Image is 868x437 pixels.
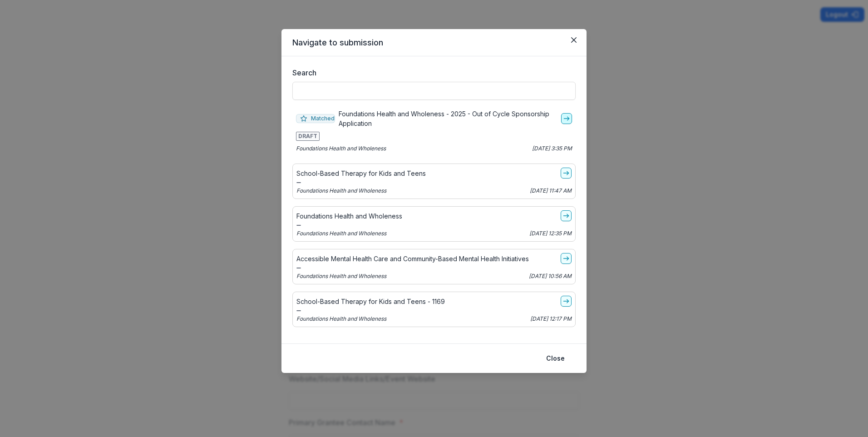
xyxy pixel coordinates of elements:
[296,132,320,141] span: DRAFT
[296,229,386,238] p: Foundations Health and Wholeness
[530,187,572,195] p: [DATE] 11:47 AM
[296,315,386,323] p: Foundations Health and Wholeness
[532,144,572,153] p: [DATE] 3:35 PM
[567,33,581,47] button: Close
[561,253,572,264] a: go-to
[296,297,445,306] p: School-Based Therapy for Kids and Teens - 1169
[561,113,572,124] a: go-to
[296,272,386,280] p: Foundations Health and Wholeness
[296,211,402,221] p: Foundations Health and Wholeness
[529,229,572,238] p: [DATE] 12:35 PM
[296,169,426,178] p: School-Based Therapy for Kids and Teens
[530,315,572,323] p: [DATE] 12:17 PM
[281,29,587,56] header: Navigate to submission
[339,109,557,128] p: Foundations Health and Wholeness - 2025 - Out of Cycle Sponsorship Application
[292,67,570,78] label: Search
[296,114,335,123] span: Matched
[561,210,572,221] a: go-to
[529,272,572,280] p: [DATE] 10:56 AM
[296,144,386,153] p: Foundations Health and Wholeness
[296,187,386,195] p: Foundations Health and Wholeness
[541,351,570,366] button: Close
[561,296,572,307] a: go-to
[296,254,529,263] p: Accessible Mental Health Care and Community-Based Mental Health Initiatives
[561,168,572,179] a: go-to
